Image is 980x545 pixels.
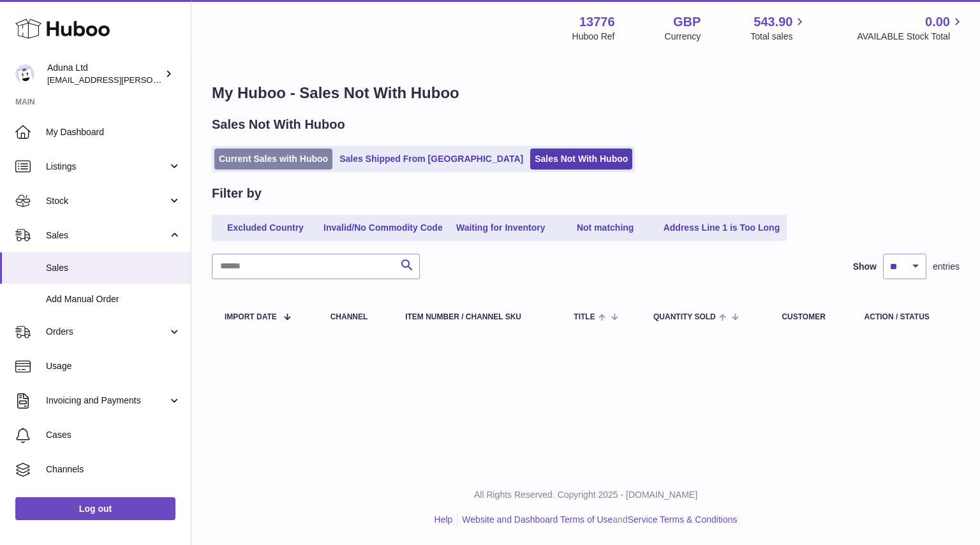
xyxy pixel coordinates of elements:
[46,360,181,372] span: Usage
[754,13,792,31] span: 543.90
[15,497,175,520] a: Log out
[15,64,34,84] img: deborahe.kamara@aduna.com
[750,31,807,43] span: Total sales
[434,514,453,525] a: Help
[853,261,877,273] label: Show
[659,217,785,238] a: Address Line 1 is Too Long
[212,116,345,133] h2: Sales Not With Huboo
[46,395,168,407] span: Invoicing and Payments
[330,313,380,321] div: Channel
[628,514,738,525] a: Service Terms & Conditions
[46,161,168,173] span: Listings
[46,229,168,242] span: Sales
[335,149,528,170] a: Sales Shipped From [GEOGRAPHIC_DATA]
[782,313,838,321] div: Customer
[405,313,548,321] div: Item Number / Channel SKU
[225,313,277,321] span: Import date
[554,217,657,238] a: Not matching
[665,31,701,43] div: Currency
[214,149,332,170] a: Current Sales with Huboo
[46,463,181,476] span: Channels
[462,514,612,525] a: Website and Dashboard Terms of Use
[457,514,737,526] li: and
[212,83,960,103] h1: My Huboo - Sales Not With Huboo
[46,195,168,207] span: Stock
[212,185,262,202] h2: Filter by
[46,429,181,441] span: Cases
[653,313,716,321] span: Quantity Sold
[47,75,324,85] span: [EMAIL_ADDRESS][PERSON_NAME][PERSON_NAME][DOMAIN_NAME]
[925,13,950,31] span: 0.00
[46,126,181,138] span: My Dashboard
[530,149,632,170] a: Sales Not With Huboo
[214,217,316,238] a: Excluded Country
[933,261,960,273] span: entries
[572,31,615,43] div: Huboo Ref
[46,262,181,274] span: Sales
[865,313,947,321] div: Action / Status
[450,217,552,238] a: Waiting for Inventory
[574,313,595,321] span: Title
[579,13,615,31] strong: 13776
[319,217,447,238] a: Invalid/No Commodity Code
[857,31,965,43] span: AVAILABLE Stock Total
[857,13,965,43] a: 0.00 AVAILABLE Stock Total
[47,62,162,86] div: Aduna Ltd
[750,13,807,43] a: 543.90 Total sales
[673,13,701,31] strong: GBP
[46,326,168,338] span: Orders
[202,489,970,501] p: All Rights Reserved. Copyright 2025 - [DOMAIN_NAME]
[46,293,181,305] span: Add Manual Order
